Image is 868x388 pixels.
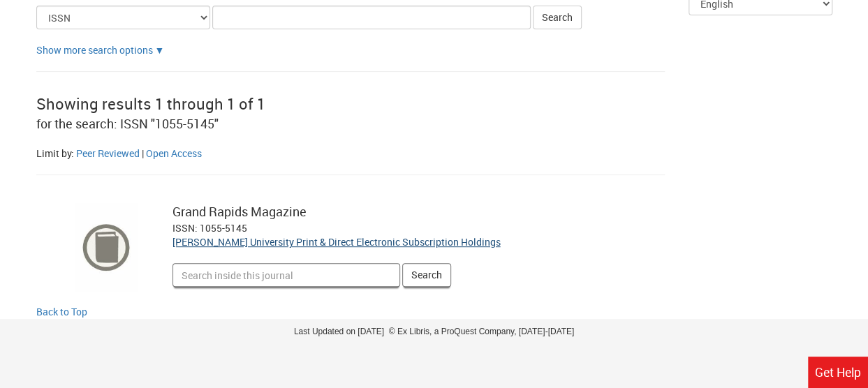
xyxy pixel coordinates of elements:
a: Get Help [808,357,868,388]
a: Filter by peer reviewed [76,147,140,160]
span: Limit by: [36,147,74,160]
span: Showing results 1 through 1 of 1 [36,94,265,114]
div: ISSN: 1055-5145 [172,221,628,235]
a: Filter by peer open access [146,147,202,160]
button: Search [533,6,582,29]
a: Go to Davenport University Print & Direct Electronic Subscription Holdings [172,235,501,248]
input: Search inside this journal [172,263,400,287]
button: Search [402,263,451,287]
a: Show more search options [155,43,165,57]
a: Show more search options [36,43,153,57]
span: for the search: ISSN "1055-5145" [36,115,219,132]
img: cover image for: Grand Rapids Magazine [75,203,138,291]
div: Grand Rapids Magazine [172,203,628,221]
a: Back to Top [36,305,832,319]
span: | [142,147,144,160]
